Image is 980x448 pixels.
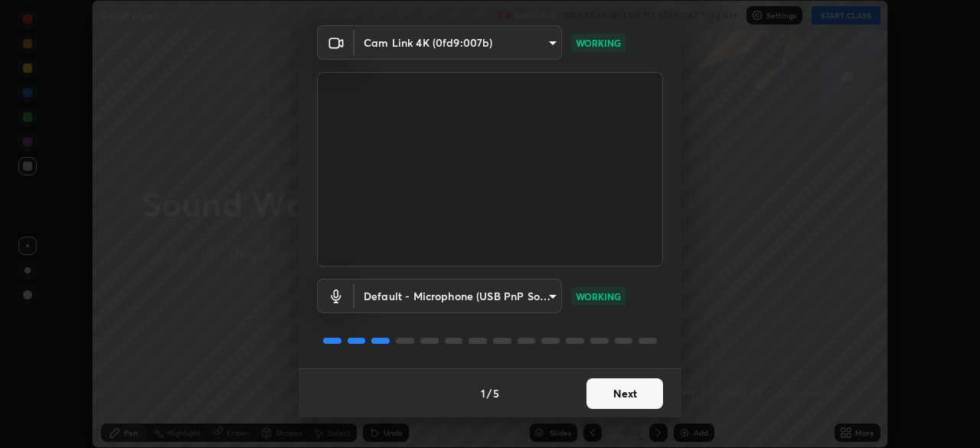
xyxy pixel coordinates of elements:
h4: 1 [481,385,485,401]
p: WORKING [576,289,621,303]
div: Cam Link 4K (0fd9:007b) [354,25,562,60]
button: Next [586,378,663,409]
div: Cam Link 4K (0fd9:007b) [354,279,562,313]
h4: 5 [493,385,499,401]
h4: / [487,385,492,401]
p: WORKING [576,36,621,50]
